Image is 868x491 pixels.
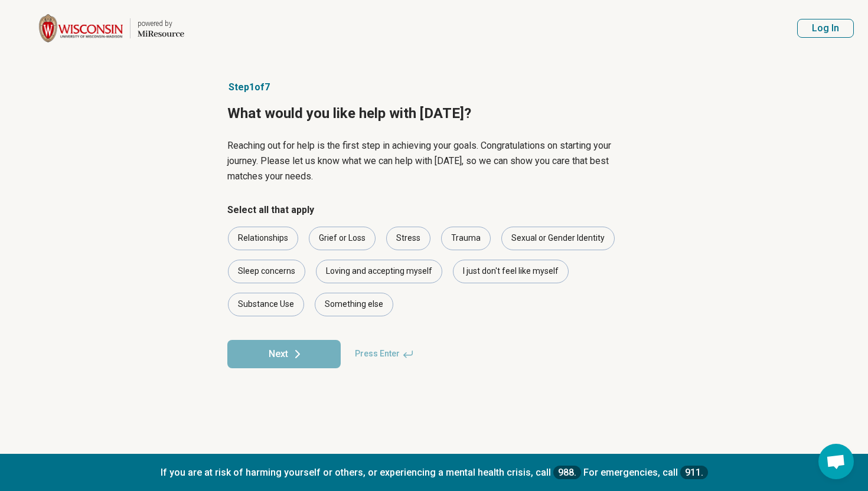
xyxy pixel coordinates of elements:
p: Reaching out for help is the first step in achieving your goals. Congratulations on starting your... [227,138,641,184]
div: Something else [315,293,393,316]
div: Substance Use [228,293,304,316]
legend: Select all that apply [227,203,314,217]
button: Log In [797,19,854,38]
div: Loving and accepting myself [316,260,442,283]
div: Sexual or Gender Identity [501,227,615,250]
div: Trauma [441,227,491,250]
div: Grief or Loss [309,227,376,250]
a: University of Wisconsin-Madisonpowered by [14,14,184,42]
p: Step 1 of 7 [227,80,641,94]
img: University of Wisconsin-Madison [39,14,123,42]
div: Relationships [228,227,298,250]
div: Stress [386,227,430,250]
div: Sleep concerns [228,260,305,283]
button: Next [227,340,341,368]
div: powered by [138,18,184,29]
div: I just don't feel like myself [453,260,569,283]
p: If you are at risk of harming yourself or others, or experiencing a mental health crisis, call Fo... [12,466,856,479]
a: 911. [680,466,708,479]
a: 988. [553,466,581,479]
h1: What would you like help with [DATE]? [227,104,641,124]
div: Open chat [818,444,854,479]
span: Press Enter [348,340,421,368]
